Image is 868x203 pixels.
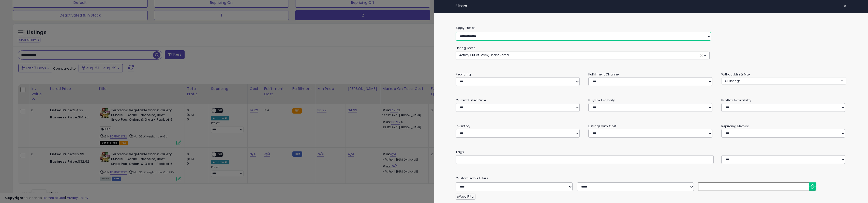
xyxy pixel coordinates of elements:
[456,4,846,8] h4: Filters
[456,194,475,200] button: Add Filter
[456,72,471,76] small: Repricing
[456,98,486,102] small: Current Listed Price
[452,176,850,181] small: Customizable Filters
[588,98,615,102] small: BuyBox Eligibility
[456,46,475,50] small: Listing State
[721,77,846,85] button: All Listings
[721,124,750,128] small: Repricing Method
[721,72,751,76] small: Without Min & Max
[841,3,848,10] button: ×
[721,98,752,102] small: BuyBox Availability
[725,79,741,83] span: All Listings
[456,124,470,128] small: Inventory
[588,124,616,128] small: Listings with Cost
[843,3,846,10] span: ×
[588,72,619,76] small: Fulfillment Channel
[700,53,703,58] span: ×
[459,53,509,57] span: Active, Out of Stock, Deactivated
[452,25,850,31] label: Apply Preset:
[456,51,709,60] button: Active, Out of Stock, Deactivated ×
[452,149,850,155] small: Tags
